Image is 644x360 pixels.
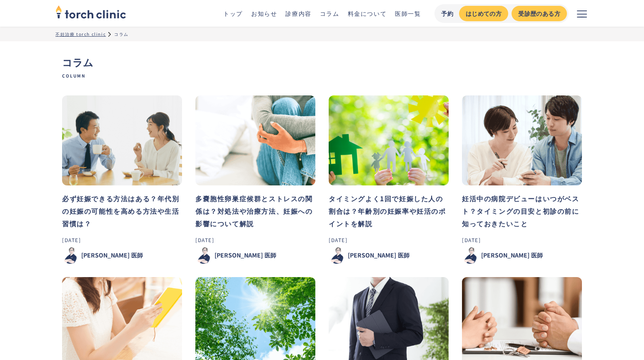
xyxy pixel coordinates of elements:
[462,236,582,244] div: [DATE]
[55,6,126,21] a: home
[55,2,126,21] img: torch clinic
[531,251,543,260] div: 医師
[462,192,582,230] h3: 妊活中の病院デビューはいつがベスト？タイミングの目安と初診の前に知っておきたいこと
[62,55,582,79] h1: コラム
[195,95,315,264] a: 多嚢胞性卵巣症候群とストレスの関係は？対処法や治療方法、妊娠への影響について解説[DATE][PERSON_NAME]医師
[62,236,182,244] div: [DATE]
[329,192,449,230] h3: タイミングよく1回で妊娠した人の割合は？年齢別の妊娠率や妊活のポイントを解説
[195,236,315,244] div: [DATE]
[320,9,339,17] a: コラム
[462,95,582,264] a: 妊活中の病院デビューはいつがベスト？タイミングの目安と初診の前に知っておきたいこと[DATE][PERSON_NAME]医師
[223,9,243,17] a: トップ
[466,9,502,18] div: はじめての方
[398,251,409,260] div: 医師
[215,251,263,260] div: [PERSON_NAME]
[441,9,454,18] div: 予約
[114,31,129,37] div: コラム
[512,6,567,21] a: 受診歴のある方
[285,9,311,17] a: 診療内容
[329,236,449,244] div: [DATE]
[55,31,106,37] a: 不妊治療 torch clinic
[81,251,130,260] div: [PERSON_NAME]
[329,95,449,264] a: タイミングよく1回で妊娠した人の割合は？年齢別の妊娠率や妊活のポイントを解説[DATE][PERSON_NAME]医師
[459,6,508,21] a: はじめての方
[265,251,276,260] div: 医師
[131,251,143,260] div: 医師
[62,95,182,264] a: 必ず妊娠できる方法はある？年代別の妊娠の可能性を高める方法や生活習慣は？[DATE][PERSON_NAME]医師
[62,192,182,230] h3: 必ず妊娠できる方法はある？年代別の妊娠の可能性を高める方法や生活習慣は？
[195,192,315,230] h3: 多嚢胞性卵巣症候群とストレスの関係は？対処法や治療方法、妊娠への影響について解説
[348,251,396,260] div: [PERSON_NAME]
[251,9,277,17] a: お知らせ
[348,9,387,17] a: 料金について
[62,73,582,79] span: Column
[481,251,529,260] div: [PERSON_NAME]
[518,9,560,18] div: 受診歴のある方
[395,9,421,17] a: 医師一覧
